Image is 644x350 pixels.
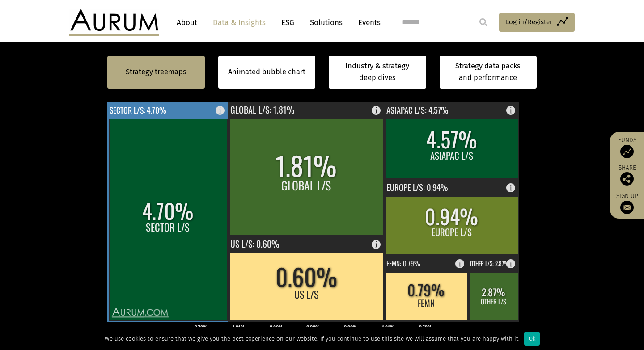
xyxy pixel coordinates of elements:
span: Log in/Register [506,17,552,27]
a: Data & Insights [208,14,270,31]
img: Aurum [69,9,159,36]
a: About [172,14,202,31]
a: Log in/Register [499,13,575,32]
a: Solutions [305,14,347,31]
a: Strategy treemaps [126,66,186,78]
a: Animated bubble chart [228,66,305,78]
a: Funds [614,136,640,158]
div: Share [614,165,640,186]
a: Industry & strategy deep dives [329,56,426,89]
a: ESG [277,14,299,31]
a: Events [354,14,381,31]
input: Submit [475,13,492,31]
a: Sign up [614,192,640,214]
img: Sign up to our newsletter [620,201,634,214]
a: Strategy data packs and performance [440,56,537,89]
div: Ok [524,332,540,346]
img: Share this post [620,172,634,186]
img: Access Funds [620,145,634,158]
